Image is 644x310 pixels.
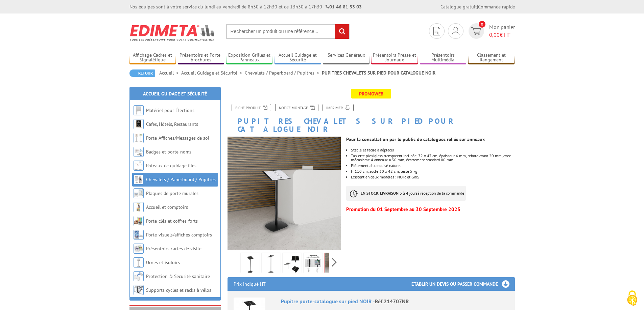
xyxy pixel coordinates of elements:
a: Protection & Sécurité sanitaire [146,273,210,279]
a: devis rapide 0 Mon panier 0,00€ HT [467,23,515,39]
a: Accueil Guidage et Sécurité [275,52,321,63]
li: Existent en deux modèles : NOIR et GRIS [351,175,515,179]
img: Accueil et comptoirs [134,202,144,212]
a: Présentoirs et Porte-brochures [178,52,224,63]
span: Promoweb [351,89,391,98]
img: Poteaux de guidage files [134,161,144,171]
li: PUPITRES CHEVALETS SUR PIED POUR CATALOGUE NOIR [322,69,435,76]
img: Supports cycles et racks à vélos [134,285,144,295]
a: Urnes et isoloirs [146,259,180,265]
a: Présentoirs Multimédia [420,52,467,63]
h3: Etablir un devis ou passer commande [411,277,515,291]
img: Chevalets / Paperboard / Pupitres [134,174,144,185]
img: devis rapide [452,27,459,35]
a: Chevalets / Paperboard / Pupitres [146,176,216,182]
input: rechercher [335,24,349,39]
span: Next [331,257,338,268]
p: Prix indiqué HT [234,277,266,291]
button: Cookies (fenêtre modale) [620,287,644,310]
img: Porte-Affiches/Messages de sol [134,133,144,143]
span: 0,00 [489,31,500,38]
img: Porte-visuels/affiches comptoirs [134,230,144,240]
span: Mon panier [489,23,515,39]
img: 214707nr_pupitre_porte_catalogue_schema.jpg [305,254,321,275]
li: H 110 cm, socle 30 x 42 cm, lesté 5 kg [351,169,515,173]
a: Supports cycles et racks à vélos [146,287,211,293]
a: Porte-clés et coffres-forts [146,218,198,224]
div: | [440,3,515,10]
a: Accueil Guidage et Sécurité [143,91,207,97]
img: Urnes et isoloirs [134,257,144,267]
a: Présentoirs cartes de visite [146,246,201,252]
input: Rechercher un produit ou une référence... [226,24,350,39]
img: Présentoirs cartes de visite [134,244,144,254]
a: Imprimer [323,104,354,111]
a: Services Généraux [323,52,369,63]
img: 214707nr_pupitre_porte_catalogue_anneaux_zoom.jpg [284,254,300,275]
a: Badges et porte-noms [146,149,191,155]
a: Exposition Grilles et Panneaux [226,52,273,63]
img: Badges et porte-noms [134,147,144,157]
img: Edimeta [129,20,216,45]
strong: 01 46 81 33 03 [326,4,362,10]
a: Porte-Affiches/Messages de sol [146,135,209,141]
img: Protection & Sécurité sanitaire [134,271,144,281]
a: Notice Montage [275,104,318,111]
span: 0 [479,21,485,28]
a: Accueil Guidage et Sécurité [181,70,245,76]
img: Porte-clés et coffres-forts [134,216,144,226]
a: Porte-visuels/affiches comptoirs [146,232,212,238]
a: Poteaux de guidage files [146,163,196,169]
a: Cafés, Hôtels, Restaurants [146,121,198,127]
li: Stable et facile à déplacer [351,148,515,152]
div: Pupitre porte-catalogue sur pied NOIR - [281,298,509,305]
img: Matériel pour Élections [134,105,144,115]
img: devis rapide [471,27,481,35]
a: Matériel pour Élections [146,107,194,113]
img: pupitre_noir_dos.jpg [263,254,279,275]
a: Chevalets / Paperboard / Pupitres [245,70,322,76]
div: Nos équipes sont à votre service du lundi au vendredi de 8h30 à 12h30 et de 13h30 à 17h30 [129,3,362,10]
a: Commande rapide [478,4,515,10]
img: pupitre_noir_anneaux_situation.jpg [325,253,343,274]
span: Réf.214707NR [375,298,409,305]
img: Cookies (fenêtre modale) [624,290,641,307]
strong: EN STOCK, LIVRAISON 3 à 4 jours [361,191,418,196]
span: € HT [489,31,515,39]
p: à réception de la commande [346,186,466,201]
a: Fiche produit [232,104,271,111]
a: Accueil et comptoirs [146,204,188,210]
img: Cafés, Hôtels, Restaurants [134,119,144,129]
img: Plaques de porte murales [134,188,144,198]
p: Promotion du 01 Septembre au 30 Septembre 2025 [346,207,515,212]
img: pupitre_noir_anneaux_situation.jpg [228,137,341,250]
a: Catalogue gratuit [440,4,477,10]
a: Retour [129,69,155,77]
img: devis rapide [433,27,440,35]
a: Plaques de porte murales [146,190,198,196]
li: Piètement alu anodisé naturel [351,164,515,168]
a: Affichage Cadres et Signalétique [129,52,176,63]
img: pupitre_chevalet_pied_noir_face_anneaux_catalogue.jpg [242,254,258,275]
a: Classement et Rangement [468,52,515,63]
a: Présentoirs Presse et Journaux [371,52,418,63]
a: Accueil [159,70,181,76]
li: Tablette plexiglass transparent inclinée, 32 x 47 cm, épaisseur 4 mm, rebord avant 20 mm, avec mé... [351,154,515,162]
strong: Pour la consultation par le public de catalogues reliés sur anneaux [346,136,485,142]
